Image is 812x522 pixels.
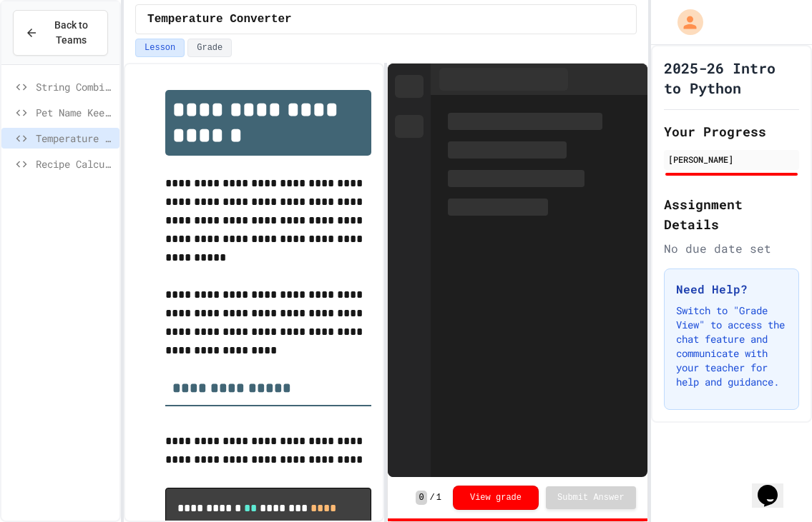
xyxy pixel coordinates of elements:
button: Lesson [135,39,185,57]
h2: Your Progress [664,121,799,141]
button: Back to Teams [13,10,108,56]
button: Submit Answer [546,486,636,509]
span: Pet Name Keeper [36,105,114,120]
span: Recipe Calculator [36,156,114,171]
span: Temperature Converter [36,131,114,146]
button: View grade [453,486,539,510]
span: 0 [416,491,426,505]
iframe: chat widget [752,465,798,508]
div: [PERSON_NAME] [668,153,795,166]
span: String Combiner Fix [36,79,114,94]
h1: 2025-26 Intro to Python [664,58,799,98]
button: Grade [187,39,232,57]
span: Back to Teams [47,18,96,48]
div: No due date set [664,240,799,257]
span: Submit Answer [557,492,625,503]
h3: Need Help? [676,281,787,298]
p: Switch to "Grade View" to access the chat feature and communicate with your teacher for help and ... [676,303,787,389]
span: 1 [436,492,441,503]
div: My Account [662,6,707,39]
span: Temperature Converter [147,11,292,28]
span: / [430,492,435,503]
h2: Assignment Details [664,194,799,234]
